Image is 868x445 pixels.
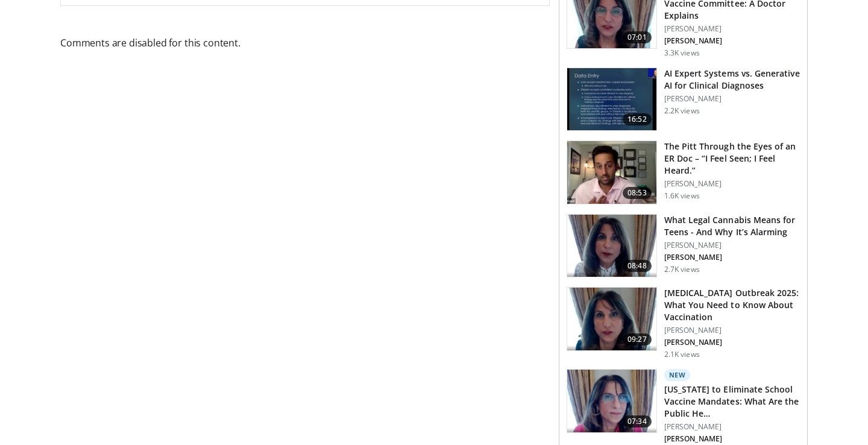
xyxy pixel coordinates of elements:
[623,260,652,272] span: 08:48
[664,338,800,347] p: [PERSON_NAME]
[664,422,800,432] p: [PERSON_NAME]
[664,68,800,92] h3: AI Expert Systems vs. Generative AI for Clinical Diagnoses
[664,369,691,381] p: New
[664,48,700,58] p: 3.3K views
[664,214,800,238] h3: What Legal Cannabis Means for Teens - And Why It’s Alarming
[664,265,700,274] p: 2.7K views
[664,179,800,189] p: [PERSON_NAME]
[664,241,800,250] p: [PERSON_NAME]
[623,415,652,428] span: 07:34
[567,370,656,432] img: f91db653-cf0b-4132-a976-682875a59ce6.png.150x105_q85_crop-smart_upscale.png
[623,113,652,125] span: 16:52
[664,36,800,46] p: [PERSON_NAME]
[567,288,656,350] img: 058664c7-5669-4641-9410-88c3054492ce.png.150x105_q85_crop-smart_upscale.png
[623,31,652,43] span: 07:01
[567,287,800,359] a: 09:27 [MEDICAL_DATA] Outbreak 2025: What You Need to Know About Vaccination [PERSON_NAME] [PERSON...
[664,383,800,420] h3: [US_STATE] to Eliminate School Vaccine Mandates: What Are the Public He…
[60,35,550,51] span: Comments are disabled for this content.
[664,191,700,201] p: 1.6K views
[567,214,800,278] a: 08:48 What Legal Cannabis Means for Teens - And Why It’s Alarming [PERSON_NAME] [PERSON_NAME] 2.7...
[664,253,800,262] p: [PERSON_NAME]
[664,326,800,335] p: [PERSON_NAME]
[623,333,652,346] span: 09:27
[567,215,656,277] img: 20390ce0-b499-46f4-be2d-ffddb5070a9a.png.150x105_q85_crop-smart_upscale.png
[567,68,800,131] a: 16:52 AI Expert Systems vs. Generative AI for Clinical Diagnoses [PERSON_NAME] 2.2K views
[664,350,700,359] p: 2.1K views
[664,106,700,116] p: 2.2K views
[664,94,800,104] p: [PERSON_NAME]
[567,141,656,204] img: deacb99e-802d-4184-8862-86b5a16472a1.150x105_q85_crop-smart_upscale.jpg
[623,187,652,199] span: 08:53
[567,68,656,131] img: 1bf82db2-8afa-4218-83ea-e842702db1c4.150x105_q85_crop-smart_upscale.jpg
[567,140,800,204] a: 08:53 The Pitt Through the Eyes of an ER Doc – “I Feel Seen; I Feel Heard.” [PERSON_NAME] 1.6K views
[664,24,800,34] p: [PERSON_NAME]
[664,434,800,444] p: [PERSON_NAME]
[664,140,800,177] h3: The Pitt Through the Eyes of an ER Doc – “I Feel Seen; I Feel Heard.”
[664,287,800,323] h3: [MEDICAL_DATA] Outbreak 2025: What You Need to Know About Vaccination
